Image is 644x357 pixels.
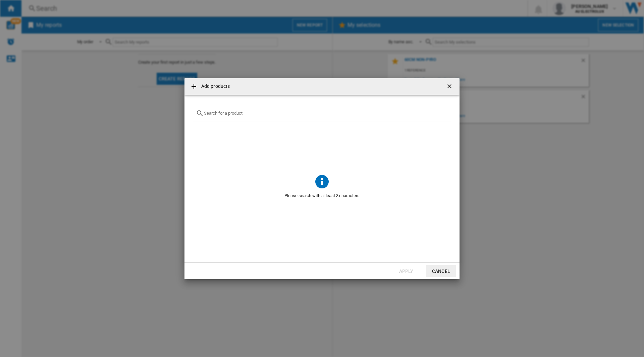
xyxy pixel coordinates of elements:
[391,265,421,277] button: Apply
[443,80,457,93] button: getI18NText('BUTTONS.CLOSE_DIALOG')
[193,189,451,202] span: Please search with at least 3 characters
[426,265,456,277] button: Cancel
[198,83,230,90] h4: Add products
[446,83,454,91] ng-md-icon: getI18NText('BUTTONS.CLOSE_DIALOG')
[204,111,448,116] input: Search for a product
